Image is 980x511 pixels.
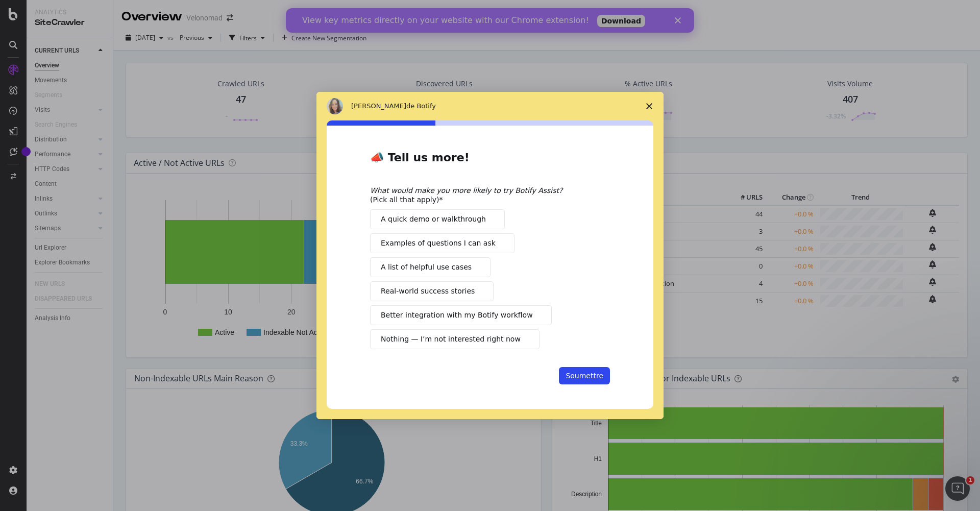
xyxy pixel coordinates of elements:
[559,367,610,384] button: Soumettre
[370,186,595,204] div: (Pick all that apply)
[370,305,552,325] button: Better integration with my Botify workflow
[311,7,359,19] a: Download
[381,214,486,225] span: A quick demo or walkthrough
[381,310,533,321] span: Better integration with my Botify workflow
[370,233,514,253] button: Examples of questions I can ask
[381,334,521,345] span: Nothing — I’m not interested right now
[381,262,472,273] span: A list of helpful use cases
[370,209,505,229] button: A quick demo or walkthrough
[370,150,610,171] h2: 📣 Tell us more!
[370,329,540,349] button: Nothing — I’m not interested right now
[370,257,491,277] button: A list of helpful use cases
[635,92,664,120] span: Fermer l'enquête
[389,9,399,15] div: Fermer
[381,238,496,249] span: Examples of questions I can ask
[327,98,343,114] img: Profile image for Colleen
[370,186,562,194] i: What would make you more likely to try Botify Assist?
[16,7,303,17] div: View key metrics directly on your website with our Chrome extension!
[370,281,494,301] button: Real-world success stories
[381,286,475,297] span: Real-world success stories
[351,102,406,110] span: [PERSON_NAME]
[406,102,436,110] span: de Botify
